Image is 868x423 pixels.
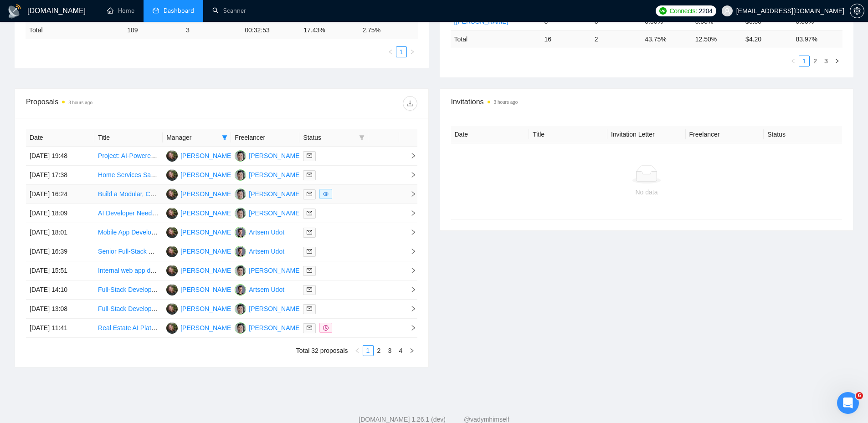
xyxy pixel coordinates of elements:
div: [PERSON_NAME] [180,246,233,256]
td: Full-Stack Developer (Flutter, Next.js & API Integrations) [94,280,163,300]
li: Previous Page [385,46,396,57]
td: [DATE] 19:48 [26,147,94,166]
span: dollar [323,325,329,331]
span: right [403,325,416,331]
li: Total 32 proposals [296,345,348,356]
a: HH[PERSON_NAME] [166,152,233,159]
a: Home Services SaaS with AI Voice Agent [98,171,215,178]
a: HH[PERSON_NAME] [166,285,233,293]
td: 43.75 % [641,30,691,48]
time: 3 hours ago [68,100,92,105]
div: [PERSON_NAME] [180,323,233,333]
img: YN [235,150,246,162]
a: 1 [396,47,406,57]
span: mail [307,325,312,331]
img: HH [166,227,178,238]
div: [PERSON_NAME] [249,170,301,180]
a: HH[PERSON_NAME] [166,228,233,235]
div: No data [458,187,835,197]
li: 1 [396,46,407,57]
td: 2.75 % [359,21,417,39]
span: 2204 [699,6,713,16]
a: YN[PERSON_NAME] [235,171,301,178]
img: HH [166,284,178,296]
a: AUArtsem Udot [235,285,284,293]
a: @vadymhimself [464,416,509,423]
a: YN[PERSON_NAME] [235,209,301,216]
span: filter [357,131,366,144]
td: Mobile App Development: Loyalty Points System for Android/iOS [94,223,163,242]
span: mail [307,172,312,178]
td: [DATE] 17:38 [26,166,94,185]
td: Project: AI-Powered Lease & Contract Review – MVP Build [94,147,163,166]
a: Internal web app developemnt for a US-based full-service real estate company [98,267,319,274]
a: AI Developer Needed for Automated Deal Follow-Up & Pricing System [98,209,296,217]
img: YN [235,208,246,219]
span: right [403,210,416,216]
a: 3 [385,346,395,356]
img: YN [235,169,246,181]
span: right [403,153,416,159]
img: HH [166,246,178,257]
td: 00:32:53 [241,21,300,39]
span: mail [307,268,312,273]
a: YN[PERSON_NAME] [235,266,301,274]
li: Next Page [407,46,418,57]
div: [PERSON_NAME] [249,189,301,199]
a: Full-Stack Developer (Flutter, Next.js & API Integrations) [98,286,257,293]
span: eye [323,191,329,197]
div: [PERSON_NAME] [180,304,233,314]
span: filter [220,131,229,144]
span: right [403,306,416,312]
li: 3 [385,345,395,356]
img: HH [166,265,178,276]
td: Total [26,21,123,39]
a: 3 [821,56,831,66]
span: filter [359,135,365,140]
img: YN [235,189,246,200]
span: mail [307,153,312,158]
a: Real Estate AI Platform Development [98,324,203,331]
span: Connects: [669,6,697,16]
div: [PERSON_NAME] [180,170,233,180]
img: HH [166,303,178,315]
a: [[PERSON_NAME] [454,18,508,25]
button: left [352,345,363,356]
a: HH[PERSON_NAME] [166,266,233,274]
td: Senior Full-Stack — Multi-Vendor Marketplace & On-Demand Delivery (iOS/Android) [94,242,163,261]
span: right [410,49,415,55]
button: right [407,46,418,57]
td: Real Estate AI Platform Development [94,319,163,338]
li: Next Page [406,345,417,356]
span: dashboard [153,7,159,14]
th: Freelancer [686,126,764,143]
th: Status [764,126,842,143]
td: 17.43 % [300,21,359,39]
span: right [403,267,416,274]
img: YN [235,322,246,334]
a: HH[PERSON_NAME] [166,171,233,178]
img: AU [235,284,246,296]
a: 2 [374,346,384,356]
a: [DOMAIN_NAME] 1.26.1 (dev) [359,416,446,423]
td: [DATE] 18:09 [26,204,94,223]
div: [PERSON_NAME] [249,265,301,275]
a: HH[PERSON_NAME] [166,209,233,216]
button: left [788,56,799,66]
img: HH [166,322,178,334]
div: [PERSON_NAME] [180,189,233,199]
li: 1 [363,345,374,356]
a: 4 [396,346,406,356]
a: AUArtsem Udot [235,228,284,235]
span: right [403,286,416,293]
a: YN[PERSON_NAME] [235,324,301,331]
span: left [388,49,393,55]
div: [PERSON_NAME] [249,151,301,161]
td: 12.50 % [692,30,742,48]
td: $ 4.20 [742,30,792,48]
td: 3 [182,21,241,39]
td: Home Services SaaS with AI Voice Agent [94,166,163,185]
img: HH [166,169,178,181]
td: 83.97 % [792,30,842,48]
div: [PERSON_NAME] [180,227,233,237]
